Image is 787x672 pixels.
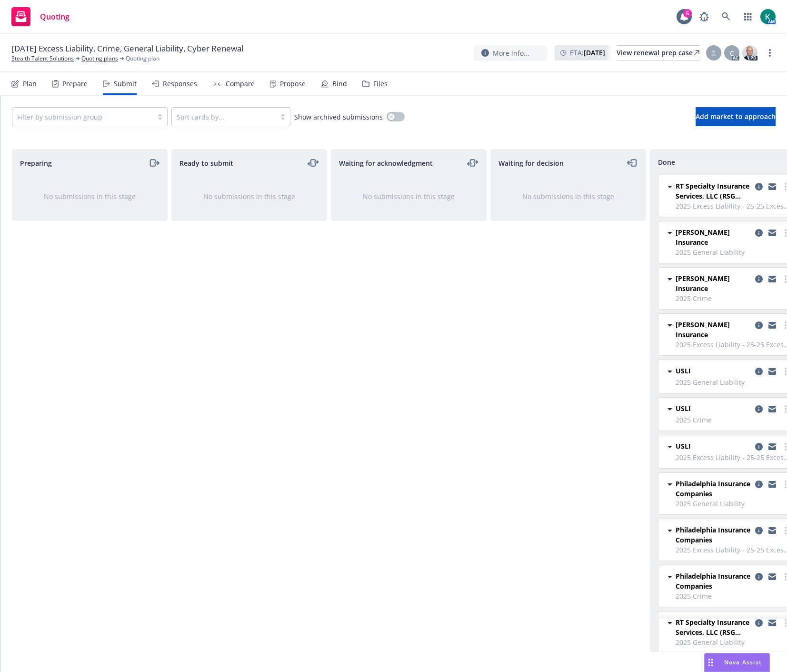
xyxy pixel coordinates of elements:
a: copy logging email [767,571,778,582]
div: No submissions in this stage [347,191,471,201]
a: copy logging email [753,617,765,629]
a: copy logging email [767,273,778,285]
div: No submissions in this stage [28,191,152,201]
div: Bind [332,80,347,88]
a: View renewal prep case [617,45,699,60]
span: Quoting [40,13,70,20]
div: 5 [683,9,692,18]
span: ETA : [570,48,605,58]
a: copy logging email [767,441,778,452]
a: copy logging email [753,366,765,377]
img: photo [742,45,757,60]
a: Quoting plans [81,54,118,63]
span: Waiting for decision [498,158,564,168]
a: moveRight [148,157,159,169]
button: Add market to approach [696,107,776,126]
a: copy logging email [753,181,765,192]
span: Ready to submit [179,158,233,168]
a: copy logging email [753,479,765,490]
a: copy logging email [753,403,765,415]
a: copy logging email [767,227,778,239]
span: USLI [676,403,691,413]
span: RT Specialty Insurance Services, LLC (RSG Specialty, LLC) [676,181,751,201]
a: Search [717,7,736,26]
span: Waiting for acknowledgment [339,158,433,168]
div: Plan [23,80,37,88]
a: moveLeft [627,157,638,169]
span: [DATE] Excess Liability, Crime, General Liability, Cyber Renewal [11,43,243,54]
a: Report a Bug [695,7,714,26]
button: More info... [474,45,547,61]
span: [PERSON_NAME] Insurance [676,227,751,247]
div: Submit [114,80,137,88]
span: Philadelphia Insurance Companies [676,479,751,499]
a: more [764,47,776,59]
div: View renewal prep case [617,46,699,60]
span: Add market to approach [696,112,776,121]
div: Prepare [62,80,88,88]
span: More info... [493,48,529,58]
div: Drag to move [705,653,717,672]
span: Show archived submissions [294,112,383,122]
div: Files [373,80,388,88]
span: Nova Assist [724,658,762,666]
span: Preparing [20,158,52,168]
div: No submissions in this stage [506,191,630,201]
a: copy logging email [767,617,778,629]
div: Compare [226,80,255,88]
a: Quoting [8,3,73,30]
div: Propose [280,80,306,88]
a: copy logging email [753,320,765,331]
a: copy logging email [753,441,765,452]
span: [PERSON_NAME] Insurance [676,273,751,293]
span: USLI [676,366,691,376]
a: copy logging email [767,525,778,536]
span: C [730,48,734,58]
a: copy logging email [753,273,765,285]
img: photo [760,9,776,24]
span: Quoting plan [126,54,159,63]
span: RT Specialty Insurance Services, LLC (RSG Specialty, LLC) [676,617,751,637]
span: USLI [676,441,691,451]
a: copy logging email [767,366,778,377]
button: Nova Assist [704,653,770,672]
span: Done [658,157,675,167]
a: copy logging email [767,181,778,192]
a: moveLeftRight [308,157,319,169]
span: Philadelphia Insurance Companies [676,525,751,545]
a: copy logging email [753,525,765,536]
div: No submissions in this stage [187,191,311,201]
a: copy logging email [753,571,765,582]
a: copy logging email [767,479,778,490]
a: copy logging email [767,320,778,331]
a: Stealth Talent Solutions [11,54,74,63]
a: moveLeftRight [467,157,478,169]
div: Responses [163,80,197,88]
a: Switch app [738,7,757,26]
span: [PERSON_NAME] Insurance [676,320,751,340]
a: copy logging email [767,403,778,415]
span: Philadelphia Insurance Companies [676,571,751,591]
strong: [DATE] [584,48,605,57]
a: copy logging email [753,227,765,239]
